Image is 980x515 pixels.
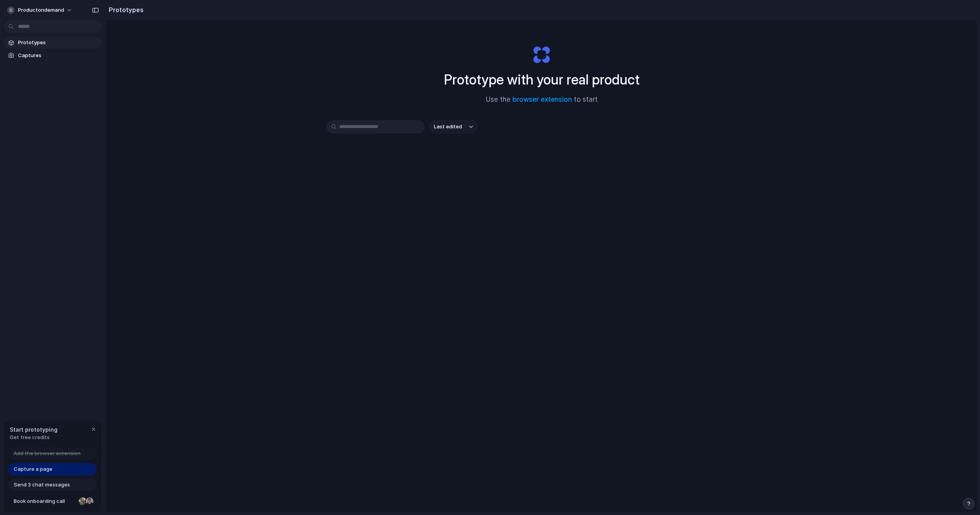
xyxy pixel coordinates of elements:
a: browser extension [512,95,572,103]
span: Prototypes [18,39,99,47]
span: Captures [18,52,99,59]
span: Send 3 chat messages [14,481,70,489]
h1: Prototype with your real product [444,69,640,90]
span: Start prototyping [10,425,58,434]
div: Christian Iacullo [85,497,94,506]
span: Add the browser extension [14,450,81,457]
span: productondemand [18,6,64,14]
button: Last edited [429,120,478,133]
a: Book onboarding call [8,495,97,508]
span: Book onboarding call [14,497,76,505]
span: Last edited [434,123,462,131]
h2: Prototypes [106,5,144,14]
span: Get free credits [10,434,58,441]
button: productondemand [4,4,76,16]
span: Use the to start [486,95,598,105]
a: Captures [4,50,102,61]
a: Prototypes [4,37,102,49]
div: Nicole Kubica [78,497,87,506]
span: Capture a page [14,465,52,473]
